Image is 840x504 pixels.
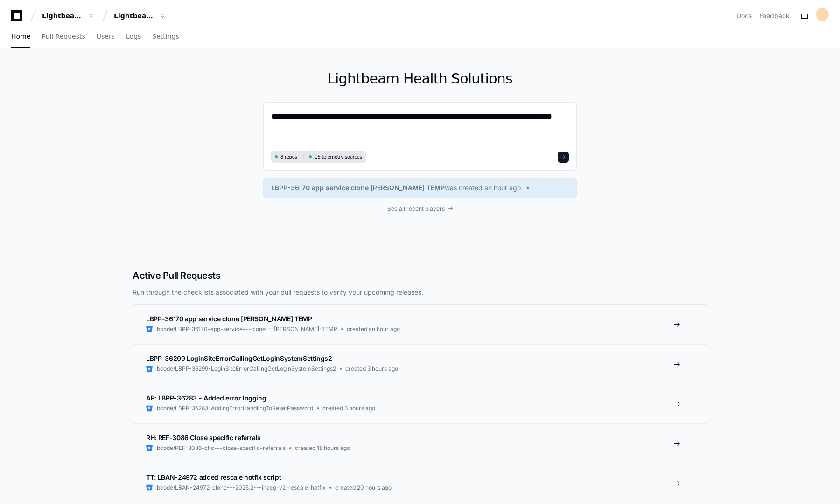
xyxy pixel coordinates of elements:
[133,288,707,297] p: Run through the checklists associated with your pull requests to verify your upcoming releases.
[146,473,281,481] span: TT: LBAN-24972 added rescale hotfix script
[335,484,392,491] span: created 20 hours ago
[133,384,707,423] a: AP: LBPP-36283 - Added error logging.lbcode/LBPP-36283-AddingErrorHandlingToResetPasswordcreated ...
[126,26,141,48] a: Logs
[263,205,577,213] a: See all recent players
[155,484,326,491] span: lbcode/LBAN-24972-clone---2025.2---jhacg-v2-rescale-hotfix
[271,183,445,193] span: LBPP-36170 app service clone [PERSON_NAME] TEMP
[445,183,521,193] span: was created an hour ago
[736,11,752,21] a: Docs
[347,325,400,333] span: created an hour ago
[155,444,286,452] span: lbcode/REF-3086-chc---close-specific-referrals
[42,11,82,21] div: Lightbeam Health
[155,325,337,333] span: lbcode/LBPP-36170-app-service---clone---[PERSON_NAME]-TEMP
[345,365,398,373] span: created 3 hours ago
[42,34,85,39] span: Pull Requests
[155,405,313,412] span: lbcode/LBPP-36283-AddingErrorHandlingToResetPassword
[38,7,98,24] button: Lightbeam Health
[387,205,445,213] span: See all recent players
[133,463,707,503] a: TT: LBAN-24972 added rescale hotfix scriptlbcode/LBAN-24972-clone---2025.2---jhacg-v2-rescale-hot...
[42,26,85,48] a: Pull Requests
[133,269,707,282] h2: Active Pull Requests
[110,7,170,24] button: Lightbeam Health Solutions
[315,153,362,160] span: 15 telemetry sources
[11,26,30,48] a: Home
[146,315,312,323] span: LBPP-36170 app service clone [PERSON_NAME] TEMP
[280,153,297,160] span: 8 repos
[114,11,154,21] div: Lightbeam Health Solutions
[133,344,707,384] a: LBPP-36299 LoginSiteErrorCallingGetLoginSystemSettings2lbcode/LBPP-36299-LoginSiteErrorCallingGet...
[295,444,350,452] span: created 18 hours ago
[155,365,336,373] span: lbcode/LBPP-36299-LoginSiteErrorCallingGetLoginSystemSettings2
[11,34,30,39] span: Home
[322,405,375,412] span: created 3 hours ago
[126,34,141,39] span: Logs
[152,34,179,39] span: Settings
[271,183,569,193] a: LBPP-36170 app service clone [PERSON_NAME] TEMPwas created an hour ago
[152,26,179,48] a: Settings
[133,305,707,344] a: LBPP-36170 app service clone [PERSON_NAME] TEMPlbcode/LBPP-36170-app-service---clone---[PERSON_NA...
[263,70,577,87] h1: Lightbeam Health Solutions
[97,34,115,39] span: Users
[146,434,261,442] span: RH: REF-3086 Close specific referrals
[759,11,790,21] button: Feedback
[97,26,115,48] a: Users
[146,394,268,402] span: AP: LBPP-36283 - Added error logging.
[133,423,707,463] a: RH: REF-3086 Close specific referralslbcode/REF-3086-chc---close-specific-referralscreated 18 hou...
[146,354,332,362] span: LBPP-36299 LoginSiteErrorCallingGetLoginSystemSettings2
